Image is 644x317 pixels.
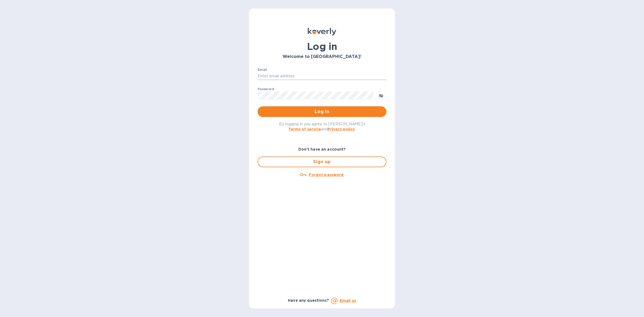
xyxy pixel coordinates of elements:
[258,72,386,80] input: Enter email address
[328,127,355,131] a: Privacy policy
[309,173,343,177] u: Forgot password
[376,90,386,101] button: toggle password visibility
[262,108,382,115] span: Log in
[279,122,365,131] span: By logging in you agree to [PERSON_NAME]'s and .
[288,298,329,303] b: Have any questions?
[258,106,386,117] button: Log in
[340,298,356,303] a: Email us
[262,159,382,165] span: Sign up
[308,28,336,35] img: Koverly
[258,68,267,71] label: Email
[258,41,386,52] h1: Log in
[258,54,386,59] h3: Welcome to [GEOGRAPHIC_DATA]!
[288,127,321,131] a: Terms of service
[258,88,274,91] label: Password
[258,156,386,167] button: Sign up
[298,147,346,151] b: Don't have an account?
